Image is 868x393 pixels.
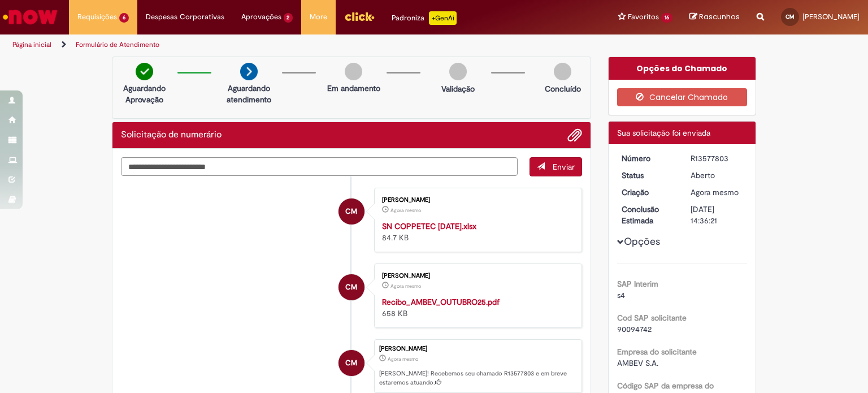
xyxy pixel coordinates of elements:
[617,347,697,357] b: Empresa do solicitante
[689,12,740,23] a: Rascunhos
[553,162,575,172] span: Enviar
[390,207,421,214] span: Agora mesmo
[382,197,570,204] div: [PERSON_NAME]
[628,11,659,23] span: Favoritos
[345,63,362,80] img: img-circle-grey.png
[382,273,570,279] div: [PERSON_NAME]
[617,313,687,323] b: Cod SAP solicitante
[617,279,658,289] b: SAP Interim
[241,11,281,23] span: Aprovações
[390,283,421,290] span: Agora mesmo
[379,346,576,352] div: [PERSON_NAME]
[338,198,364,224] div: Carla Castilho Martiniano
[613,153,683,164] dt: Número
[617,128,710,138] span: Sua solicitação foi enviada
[449,63,467,80] img: img-circle-grey.png
[338,350,364,376] div: Carla Castilho Martiniano
[284,13,293,23] span: 2
[699,11,740,22] span: Rascunhos
[691,153,743,164] div: R13577803
[691,187,743,198] div: 29/09/2025 15:36:16
[382,221,570,243] div: 84.7 KB
[661,13,672,23] span: 16
[382,296,570,319] div: 658 KB
[382,221,476,231] a: SN COPPETEC [DATE].xlsx
[338,274,364,300] div: Carla Castilho Martiniano
[388,356,418,362] time: 29/09/2025 15:36:16
[310,11,327,23] span: More
[613,170,683,181] dt: Status
[390,283,421,290] time: 29/09/2025 15:36:11
[691,204,743,226] div: [DATE] 14:36:21
[379,369,576,387] p: [PERSON_NAME]! Recebemos seu chamado R13577803 e em breve estaremos atuando.
[441,83,475,94] p: Validação
[609,57,756,80] div: Opções do Chamado
[240,63,258,80] img: arrow-next.png
[613,187,683,198] dt: Criação
[617,358,658,368] span: AMBEV S.A.
[530,157,582,176] button: Enviar
[345,198,357,225] span: CM
[12,40,51,49] a: Página inicial
[392,11,457,25] div: Padroniza
[390,207,421,214] time: 29/09/2025 15:36:11
[344,8,375,25] img: click_logo_yellow_360x200.png
[388,356,418,362] span: Agora mesmo
[613,204,683,226] dt: Conclusão Estimada
[429,11,457,25] p: +GenAi
[76,40,159,49] a: Formulário de Atendimento
[121,157,518,176] textarea: Digite sua mensagem aqui...
[77,11,117,23] span: Requisições
[121,130,222,140] h2: Solicitação de numerário Histórico de tíquete
[119,13,129,23] span: 6
[222,83,276,105] p: Aguardando atendimento
[691,187,739,197] span: Agora mesmo
[617,290,625,300] span: s4
[345,349,357,377] span: CM
[617,324,652,334] span: 90094742
[1,6,59,28] img: ServiceNow
[117,83,172,105] p: Aguardando Aprovação
[8,34,570,55] ul: Trilhas de página
[802,12,860,21] span: [PERSON_NAME]
[345,274,357,301] span: CM
[136,63,153,80] img: check-circle-green.png
[691,187,739,197] time: 29/09/2025 15:36:16
[146,11,224,23] span: Despesas Corporativas
[567,128,582,142] button: Adicionar anexos
[545,83,581,94] p: Concluído
[382,297,500,307] a: Recibo_AMBEV_OUTUBRO25.pdf
[691,170,743,181] div: Aberto
[617,88,748,106] button: Cancelar Chamado
[785,13,795,20] span: CM
[327,83,380,94] p: Em andamento
[554,63,571,80] img: img-circle-grey.png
